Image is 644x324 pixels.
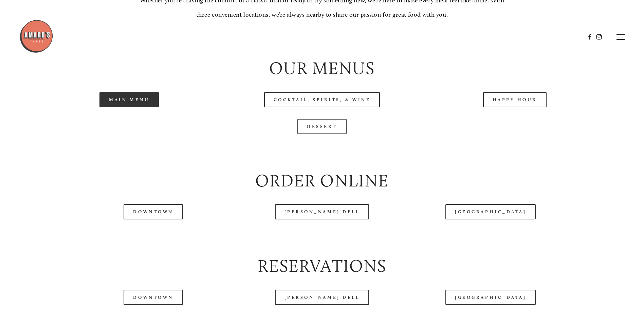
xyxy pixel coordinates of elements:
a: [GEOGRAPHIC_DATA] [445,290,536,305]
a: [PERSON_NAME] Dell [275,290,369,305]
a: Main Menu [99,92,159,107]
a: Dessert [297,119,347,134]
img: Amaro's Table [19,19,53,53]
a: [PERSON_NAME] Dell [275,204,369,219]
a: Happy Hour [483,92,547,107]
h2: Order Online [39,169,605,193]
a: Downtown [124,290,183,305]
a: Downtown [124,204,183,219]
a: [GEOGRAPHIC_DATA] [445,204,536,219]
a: Cocktail, Spirits, & Wine [264,92,380,107]
h2: Reservations [39,254,605,278]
